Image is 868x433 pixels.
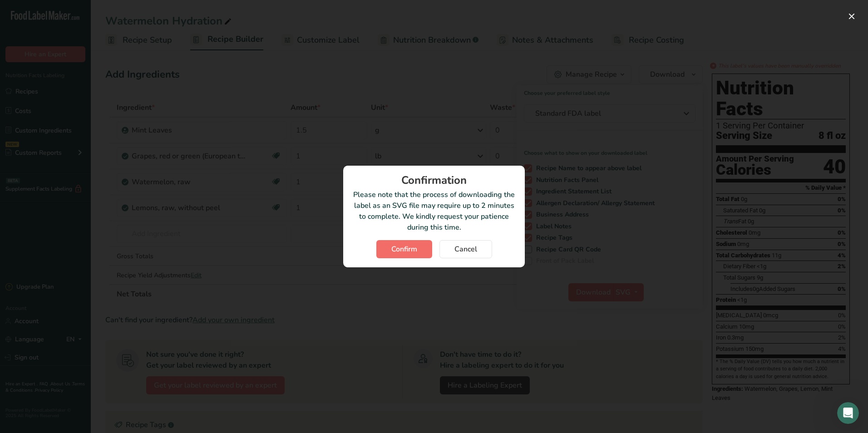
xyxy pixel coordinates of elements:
[352,175,516,186] div: Confirmation
[391,244,417,255] span: Confirm
[454,244,477,255] span: Cancel
[439,240,492,258] button: Cancel
[837,402,859,424] iframe: Intercom live chat
[352,189,516,233] p: Please note that the process of downloading the label as an SVG file may require up to 2 minutes ...
[376,240,432,258] button: Confirm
